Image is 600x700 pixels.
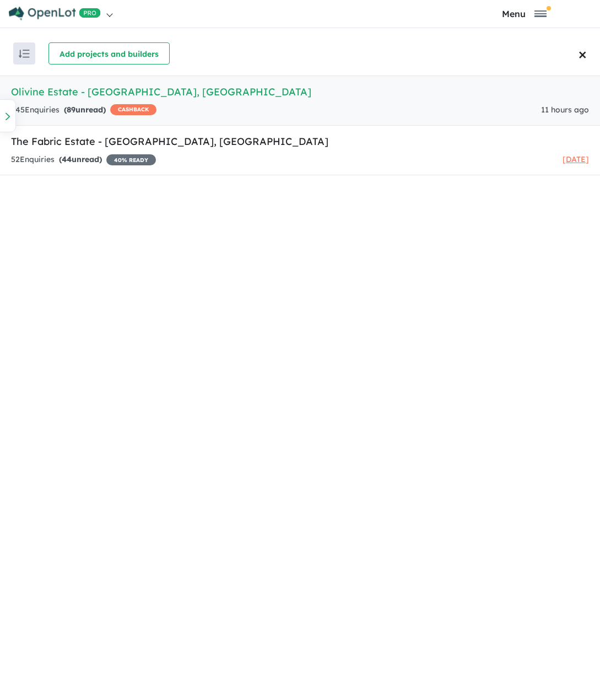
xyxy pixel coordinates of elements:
[64,105,106,115] strong: ( unread)
[11,84,589,99] h5: Olivine Estate - [GEOGRAPHIC_DATA] , [GEOGRAPHIC_DATA]
[575,31,600,76] button: Close
[59,154,102,164] strong: ( unread)
[11,153,156,166] div: 52 Enquir ies
[11,104,156,117] div: 645 Enquir ies
[48,42,170,64] button: Add projects and builders
[106,154,156,165] span: 40 % READY
[9,7,101,20] img: Openlot PRO Logo White
[62,154,72,164] span: 44
[110,104,156,115] span: CASHBACK
[67,105,75,115] span: 89
[11,134,589,149] h5: The Fabric Estate - [GEOGRAPHIC_DATA] , [GEOGRAPHIC_DATA]
[579,40,587,68] span: ×
[19,50,30,58] img: sort.svg
[451,8,597,19] button: Toggle navigation
[563,154,589,164] span: [DATE]
[541,105,589,115] span: 11 hours ago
